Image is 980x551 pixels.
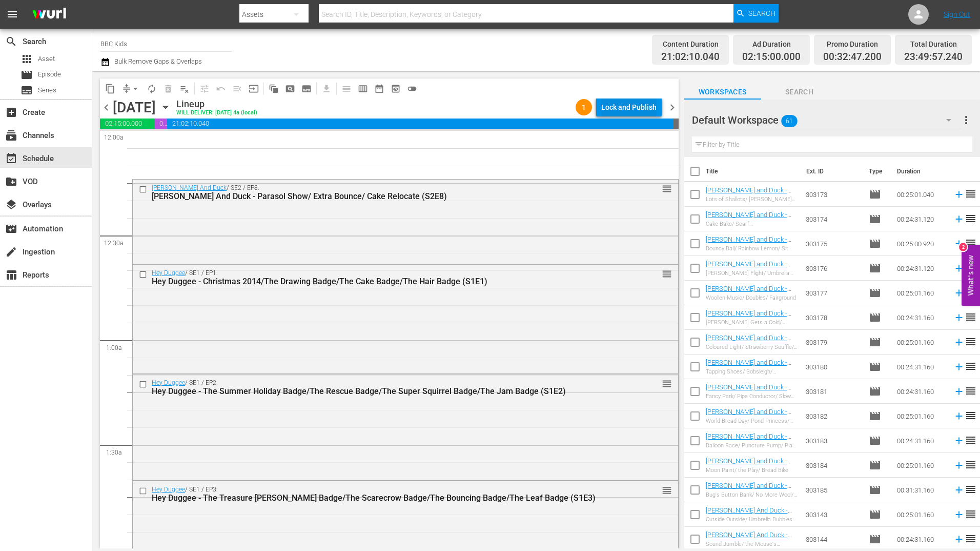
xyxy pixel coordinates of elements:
[706,383,791,406] a: [PERSON_NAME] and Duck - Fancy Park/ Pipe Conductor/ Slow Quest (S1E9)
[953,238,965,249] svg: Add to Schedule
[706,196,798,203] div: Lots of Shallots/ [PERSON_NAME] and [PERSON_NAME] and the Penguins/ Cheer Up Donkey
[893,428,949,453] td: 00:24:31.160
[5,175,17,188] span: VOD
[904,37,963,51] div: Total Duration
[893,478,949,502] td: 00:31:31.160
[953,386,965,397] svg: Add to Schedule
[662,378,672,388] button: reorder
[706,157,801,186] th: Title
[706,245,798,252] div: Bouncy Ball/ Rainbow Lemon/ Sit Shop
[962,245,980,306] button: Open Feedback Widget
[113,57,202,65] span: Bulk Remove Gaps & Overlaps
[21,69,33,81] span: Episode
[869,311,881,324] span: Episode
[953,410,965,422] svg: Add to Schedule
[193,78,213,99] span: Customize Events
[706,309,792,340] a: [PERSON_NAME] and Duck - [PERSON_NAME] Gets a Cold/ Ribbon Sisters/ Stargazing (S1E6)
[38,85,56,95] span: Series
[706,285,791,308] a: [PERSON_NAME] and Duck - Woollen Music/ Doubles/ Fairground (S1E5)
[953,189,965,200] svg: Add to Schedule
[802,305,865,330] td: 303178
[802,478,865,502] td: 303185
[761,86,838,99] span: Search
[662,268,672,279] button: reorder
[285,84,295,94] span: pageview_outlined
[213,81,229,97] span: Revert to Primary Episode
[965,188,977,200] span: reorder
[869,213,881,225] span: Episode
[965,311,977,323] span: reorder
[802,502,865,527] td: 303143
[802,379,865,404] td: 303181
[147,84,157,94] span: autorenew_outlined
[152,184,227,191] a: [PERSON_NAME] And Duck
[692,106,961,134] div: Default Workspace
[869,459,881,471] span: Episode
[959,243,967,251] div: 2
[965,533,977,545] span: reorder
[5,223,17,235] span: Automation
[706,408,791,439] a: [PERSON_NAME] and Duck - World Bread Day/ Pond Princess/ Scared of Stairs (S1E10)
[684,86,761,99] span: Workspaces
[706,260,791,291] a: [PERSON_NAME] and Duck - [PERSON_NAME] Flight/ Umbrella and the Rain/ Big Shop (S1E4)
[965,508,977,520] span: reorder
[100,101,113,114] span: chevron_left
[358,84,368,94] span: calendar_view_week_outlined
[38,54,55,64] span: Asset
[823,37,882,51] div: Promo Duration
[893,355,949,379] td: 00:24:31.160
[404,81,420,97] span: 24 hours Lineup View is OFF
[152,184,621,201] div: / SE2 / EP8:
[893,256,949,281] td: 00:24:31.120
[869,410,881,422] span: Episode
[706,186,791,232] a: [PERSON_NAME] and Duck - Lots of Shallots/ [PERSON_NAME] and [PERSON_NAME] and the Penguins/ Chee...
[118,81,144,97] span: Remove Gaps & Overlaps
[893,404,949,428] td: 00:25:01.160
[965,385,977,397] span: reorder
[953,460,965,471] svg: Add to Schedule
[953,534,965,545] svg: Add to Schedule
[953,312,965,323] svg: Add to Schedule
[965,336,977,348] span: reorder
[152,386,621,396] div: Hey Duggee - The Summer Holiday Badge/The Rescue Badge/The Super Squirrel Badge/The Jam Badge (S1E2)
[733,4,779,23] button: Search
[160,81,176,97] span: Select an event to delete
[869,238,881,250] span: Episode
[965,459,977,471] span: reorder
[371,81,387,97] span: Month Calendar View
[706,211,791,242] a: [PERSON_NAME] and Duck - Cake Bake/ Scarf [DEMOGRAPHIC_DATA]'s House/ Robot Juice (S1E2)
[5,35,17,48] span: Search
[662,268,672,280] span: reorder
[374,84,384,94] span: date_range_outlined
[706,482,791,513] a: [PERSON_NAME] and Duck - Bug's Button Bank/ No More Wool/ Octagon Club/ Petal Light Picking (S1E13)
[960,108,972,132] button: more_vert
[154,119,168,129] span: 00:32:47.200
[893,453,949,478] td: 00:25:01.160
[706,491,798,498] div: Bug's Button Bank/ No More Wool/ Octagon Club/ Petal Light Picking
[662,485,672,495] button: reorder
[105,84,115,94] span: content_copy
[25,3,74,27] img: ans4CAIJ8jUAAAAAAAAAAAAAAAAAAAAAAAAgQb4GAAAAAAAAAAAAAAAAAAAAAAAAJMjXAAAAAAAAAAAAAAAAAAAAAAAAgAT5G...
[5,106,17,119] span: Create
[893,231,949,256] td: 00:25:00.920
[662,485,672,496] span: reorder
[706,467,798,474] div: Moon Paint/ the Play/ Bread Bike
[152,379,185,386] a: Hey Duggee
[965,434,977,446] span: reorder
[102,81,118,97] span: Copy Lineup
[706,506,792,529] a: [PERSON_NAME] And Duck - Outside Outside/ Umbrella Bubbles/ Cloud Tower (S2E1)
[5,152,17,165] span: Schedule
[869,508,881,521] span: Episode
[893,502,949,527] td: 00:25:01.160
[661,51,720,63] span: 21:02:10.040
[802,281,865,305] td: 303177
[152,493,621,503] div: Hey Duggee - The Treasure [PERSON_NAME] Badge/The Scarecrow Badge/The Bouncing Badge/The Leaf Bad...
[869,287,881,299] span: Episode
[301,84,312,94] span: subtitles_outlined
[601,98,657,116] div: Lock and Publish
[662,378,672,389] span: reorder
[706,334,791,357] a: [PERSON_NAME] and Duck - Coloured Light/ Strawberry Souffle/ Camera (S1E7)
[391,84,401,94] span: preview_outlined
[893,379,949,404] td: 00:24:31.160
[662,183,672,193] button: reorder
